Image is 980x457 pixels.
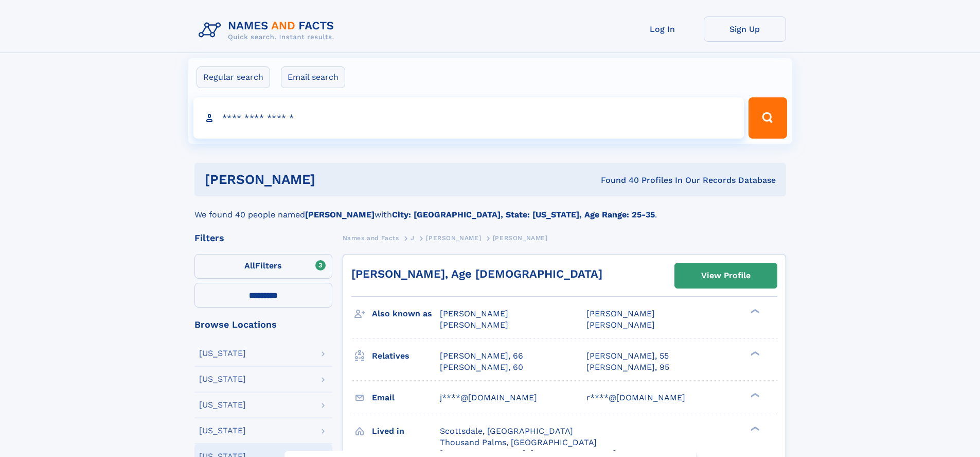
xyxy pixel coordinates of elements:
[440,362,523,373] a: [PERSON_NAME], 60
[244,261,255,270] span: All
[748,392,760,398] div: ❯
[426,234,481,242] span: [PERSON_NAME]
[343,231,399,244] a: Names and Facts
[493,234,548,242] span: [PERSON_NAME]
[621,16,704,42] a: Log In
[193,97,744,139] input: search input
[586,320,655,330] span: [PERSON_NAME]
[426,231,481,244] a: [PERSON_NAME]
[411,231,415,244] a: J
[194,254,332,279] label: Filters
[281,66,345,88] label: Email search
[197,66,270,88] label: Regular search
[372,422,440,440] h3: Lived in
[194,233,332,243] div: Filters
[458,175,776,186] div: Found 40 Profiles In Our Records Database
[586,309,655,318] span: [PERSON_NAME]
[205,173,458,186] h1: [PERSON_NAME]
[194,16,343,44] img: Logo Names and Facts
[748,350,760,357] div: ❯
[372,389,440,407] h3: Email
[351,267,602,280] a: [PERSON_NAME], Age [DEMOGRAPHIC_DATA]
[675,263,777,288] a: View Profile
[392,210,655,219] b: City: [GEOGRAPHIC_DATA], State: [US_STATE], Age Range: 25-35
[199,375,246,383] div: [US_STATE]
[701,264,751,287] div: View Profile
[749,97,787,139] button: Search Button
[194,320,332,329] div: Browse Locations
[748,308,760,315] div: ❯
[372,305,440,323] h3: Also known as
[440,426,573,436] span: Scottsdale, [GEOGRAPHIC_DATA]
[194,196,786,221] div: We found 40 people named with .
[199,401,246,409] div: [US_STATE]
[704,16,786,42] a: Sign Up
[372,347,440,365] h3: Relatives
[440,320,508,330] span: [PERSON_NAME]
[199,427,246,435] div: [US_STATE]
[411,234,415,242] span: J
[305,210,375,219] b: [PERSON_NAME]
[586,350,669,362] a: [PERSON_NAME], 55
[440,309,508,318] span: [PERSON_NAME]
[199,349,246,358] div: [US_STATE]
[440,350,523,362] a: [PERSON_NAME], 66
[748,425,760,432] div: ❯
[586,362,669,373] a: [PERSON_NAME], 95
[440,437,597,447] span: Thousand Palms, [GEOGRAPHIC_DATA]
